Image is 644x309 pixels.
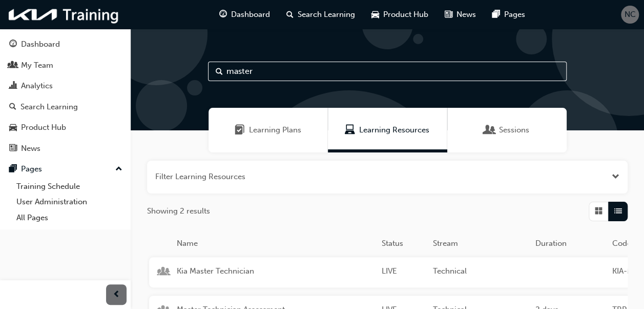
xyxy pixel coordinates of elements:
span: Learning Plans [235,124,245,136]
span: Sessions [499,124,529,136]
button: NC [621,6,639,24]
div: Stream [429,238,531,249]
span: Kia Master Technician [177,265,373,277]
span: Product Hub [383,9,428,21]
div: Status [378,238,429,249]
span: search-icon [9,103,16,112]
div: Product Hub [21,122,66,133]
div: Duration [531,238,608,249]
span: Search Learning [298,9,355,21]
div: Analytics [21,80,53,92]
a: User Administration [12,194,127,210]
span: Pages [504,9,525,21]
a: Search Learning [4,98,127,117]
a: Training Schedule [12,179,127,195]
a: Dashboard [4,35,127,54]
span: Sessions [485,124,495,136]
span: up-icon [115,163,122,176]
a: News [4,139,127,158]
a: guage-iconDashboard [211,4,278,25]
span: Learning Resources [345,124,355,136]
span: guage-icon [9,40,17,49]
a: pages-iconPages [484,4,533,25]
span: Showing 2 results [147,205,210,217]
span: prev-icon [113,288,120,301]
a: news-iconNews [437,4,484,25]
span: NC [625,9,636,21]
span: chart-icon [9,82,17,91]
div: LIVE [378,265,429,279]
img: kia-training [5,4,123,25]
span: List [614,205,622,217]
div: Pages [21,163,42,175]
span: News [456,9,476,21]
a: car-iconProduct Hub [363,4,437,25]
a: SessionsSessions [447,108,567,152]
span: Search [216,66,223,78]
span: search-icon [286,8,294,21]
span: car-icon [9,123,17,132]
button: Pages [4,160,127,179]
span: news-icon [9,144,17,153]
span: pages-icon [9,165,17,174]
a: Analytics [4,76,127,95]
span: guage-icon [219,8,227,21]
span: Grid [595,205,603,217]
span: Dashboard [231,9,270,21]
a: Learning ResourcesLearning Resources [328,108,447,152]
span: news-icon [445,8,452,21]
div: My Team [21,60,53,71]
button: DashboardMy TeamAnalyticsSearch LearningProduct HubNews [4,33,127,160]
a: My Team [4,56,127,75]
span: Learning Plans [249,124,301,136]
div: Search Learning [20,101,78,113]
div: News [21,143,40,154]
a: Learning PlansLearning Plans [209,108,328,152]
a: Product Hub [4,118,127,137]
div: Dashboard [21,38,60,50]
a: search-iconSearch Learning [278,4,363,25]
a: All Pages [12,210,127,226]
button: Open the filter [612,171,619,183]
span: car-icon [371,8,379,21]
span: learningResourceType_INSTRUCTOR_LED-icon [159,267,169,278]
div: Name [173,238,378,249]
span: Technical [433,265,527,277]
span: pages-icon [492,8,500,21]
span: people-icon [9,61,17,70]
input: Search... [208,62,567,81]
span: Learning Resources [359,124,429,136]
